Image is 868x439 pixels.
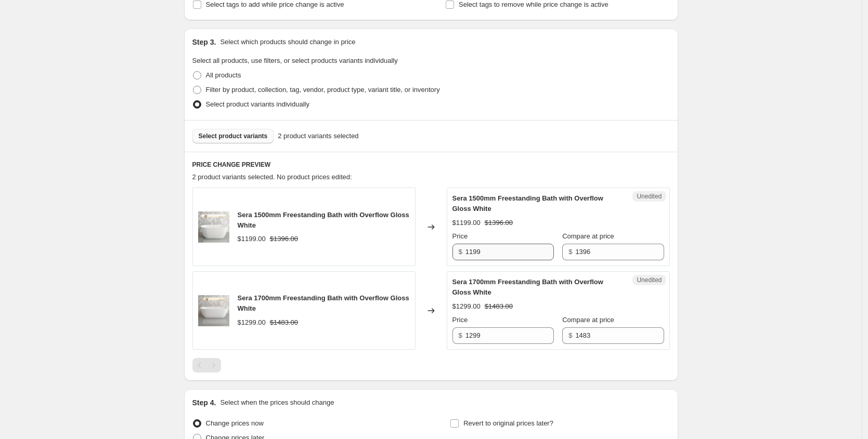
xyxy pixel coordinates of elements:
span: $ [568,248,572,256]
nav: Pagination [192,358,221,373]
span: Compare at price [562,316,614,324]
strike: $1396.00 [485,218,513,228]
strike: $1483.00 [270,317,298,328]
span: Price [452,232,468,240]
h2: Step 4. [192,397,216,408]
span: Change prices now [206,419,264,427]
span: Sera 1500mm Freestanding Bath with Overflow Gloss White [452,194,603,212]
span: All products [206,71,241,79]
h2: Step 3. [192,37,216,47]
span: Unedited [637,192,662,201]
span: $ [459,331,462,339]
span: Sera 1700mm Freestanding Bath with Overflow Gloss White [238,294,409,312]
span: Select tags to add while price change is active [206,1,344,8]
span: Select tags to remove while price change is active [459,1,608,8]
span: Sera 1500mm Freestanding Bath with Overflow Gloss White [238,211,409,229]
span: Select product variants individually [206,100,309,108]
span: Unedited [637,276,662,284]
span: Price [452,316,468,324]
span: 2 product variants selected [278,131,358,141]
p: Select when the prices should change [220,397,334,408]
img: sera-1700mm-freestanding-bath-with-overflow-gloss-white-baths-arova-671256_80x.jpg [198,295,229,326]
strike: $1483.00 [485,301,513,312]
img: sera-1700mm-oval-freestanding-bath-with-overflow-gloss-white-baths-arova-307412_80x.jpg [198,211,229,243]
button: Select product variants [192,129,274,143]
span: $ [568,331,572,339]
span: $ [459,248,462,256]
div: $1299.00 [238,317,266,328]
strike: $1396.00 [270,234,298,244]
p: Select which products should change in price [220,37,355,47]
span: 2 product variants selected. No product prices edited: [192,173,352,181]
span: Filter by product, collection, tag, vendor, product type, variant title, or inventory [206,86,440,94]
span: Revert to original prices later? [463,419,553,427]
span: Compare at price [562,232,614,240]
h6: PRICE CHANGE PREVIEW [192,161,670,169]
div: $1299.00 [452,301,481,312]
span: Select product variants [199,132,268,140]
span: Sera 1700mm Freestanding Bath with Overflow Gloss White [452,278,603,296]
span: Select all products, use filters, or select products variants individually [192,57,398,64]
div: $1199.00 [452,218,481,228]
div: $1199.00 [238,234,266,244]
